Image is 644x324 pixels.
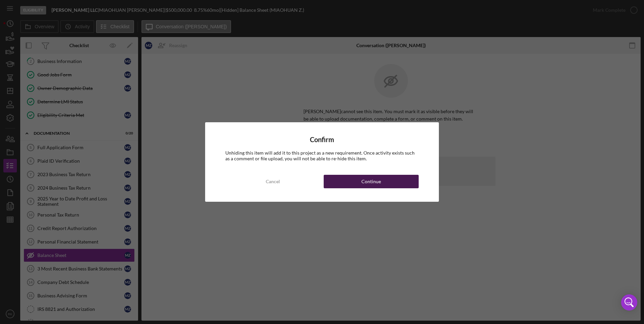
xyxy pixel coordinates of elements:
button: Continue [324,175,419,188]
button: Cancel [225,175,320,188]
div: Cancel [266,175,280,188]
div: Open Intercom Messenger [621,294,637,311]
div: Unhiding this item will add it to this project as a new requirement. Once activity exists such as... [225,150,419,161]
div: Continue [361,175,381,188]
h4: Confirm [225,136,419,143]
